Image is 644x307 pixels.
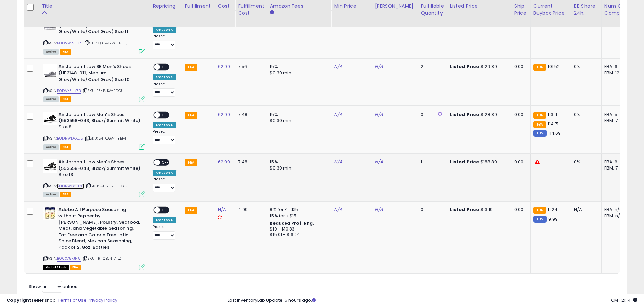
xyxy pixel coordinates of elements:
[334,3,369,10] div: Min Price
[450,63,481,70] b: Listed Price:
[604,165,627,171] div: FBM: 7
[238,112,262,118] div: 7.48
[334,111,342,118] a: N/A
[153,34,176,49] div: Preset:
[421,3,444,17] div: Fulfillable Quantity
[29,283,77,290] span: Show: entries
[548,121,558,127] span: 114.71
[153,177,176,192] div: Preset:
[60,49,71,55] span: FBA
[270,112,326,118] div: 15%
[270,118,326,124] div: $0.30 min
[450,112,506,118] div: $128.89
[421,64,442,70] div: 2
[533,207,546,214] small: FBA
[533,216,547,223] small: FBM
[270,207,326,213] div: 8% for <= $15
[153,27,176,33] div: Amazon AI
[450,207,506,213] div: $13.19
[375,3,415,10] div: [PERSON_NAME]
[604,118,627,124] div: FBM: 7
[450,111,481,118] b: Listed Price:
[270,232,326,238] div: $15.01 - $16.24
[548,206,557,213] span: 11.24
[43,49,59,55] span: All listings currently available for purchase on Amazon
[218,3,233,10] div: Cost
[450,159,481,165] b: Listed Price:
[153,3,179,10] div: Repricing
[43,112,57,125] img: 41YuRuCDyoL._SL40_.jpg
[58,297,87,303] a: Terms of Use
[238,207,262,213] div: 4.99
[85,183,127,189] span: | SKU: 9J-7H2H-SGJB
[533,112,546,119] small: FBA
[604,112,627,118] div: FBA: 5
[514,3,528,17] div: Ship Price
[185,64,197,71] small: FBA
[533,130,547,137] small: FBM
[218,206,226,213] a: N/A
[238,64,262,70] div: 7.56
[514,64,525,70] div: 0.00
[60,144,71,150] span: FBA
[450,3,508,10] div: Listed Price
[153,225,176,240] div: Preset:
[42,3,147,10] div: Title
[43,207,145,269] div: ASIN:
[270,3,328,10] div: Amazon Fees
[43,16,145,54] div: ASIN:
[57,256,81,262] a: B00X75PJN8
[548,130,561,136] span: 114.69
[84,40,127,46] span: | SKU: Q3-4K7W-03FQ
[604,207,627,213] div: FBA: n/a
[604,213,627,219] div: FBM: n/a
[604,159,627,165] div: FBA: 6
[548,111,557,118] span: 113.11
[82,256,121,261] span: | SKU: TR-QBJN-71LZ
[70,265,81,270] span: FBA
[375,206,383,213] a: N/A
[228,297,637,304] div: Last InventoryLab Update: 5 hours ago.
[160,160,171,165] span: OFF
[58,64,141,84] b: Air Jordan 1 Low SE Men's Shoes (HF3148-011, Medium Grey/White/Cool Grey) Size 10
[57,88,81,94] a: B0DVX5HK7B
[57,40,82,46] a: B0DVWZ3LZ5
[270,64,326,70] div: 15%
[533,121,546,128] small: FBA
[604,64,627,70] div: FBA: 6
[334,206,342,213] a: N/A
[60,192,71,197] span: FBA
[43,265,69,270] span: All listings that are currently out of stock and unavailable for purchase on Amazon
[548,216,558,222] span: 9.99
[153,129,176,145] div: Preset:
[533,3,568,17] div: Current Buybox Price
[514,159,525,165] div: 0.00
[218,159,230,165] a: 62.99
[533,64,546,71] small: FBA
[270,226,326,232] div: $10 - $10.83
[185,207,197,214] small: FBA
[160,207,171,213] span: OFF
[43,144,59,150] span: All listings currently available for purchase on Amazon
[43,192,59,197] span: All listings currently available for purchase on Amazon
[160,64,171,70] span: OFF
[185,159,197,166] small: FBA
[43,112,145,149] div: ASIN:
[43,64,145,101] div: ASIN:
[153,170,176,176] div: Amazon AI
[270,159,326,165] div: 15%
[218,63,230,70] a: 62.99
[88,297,117,303] a: Privacy Policy
[334,159,342,165] a: N/A
[611,297,637,303] span: 2025-09-8 21:14 GMT
[7,297,117,304] div: seller snap | |
[514,112,525,118] div: 0.00
[57,183,84,189] a: B0DRWG6H7C
[270,165,326,171] div: $0.30 min
[84,135,126,141] span: | SKU: S4-OGA4-YEP4
[238,159,262,165] div: 7.48
[238,3,264,17] div: Fulfillment Cost
[574,3,599,17] div: BB Share 24h.
[548,63,560,70] span: 101.52
[58,207,141,252] b: Adobo All Purpose Seasoning without Pepper by [PERSON_NAME], Poultry, Seafood, Meat, and Vegetabl...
